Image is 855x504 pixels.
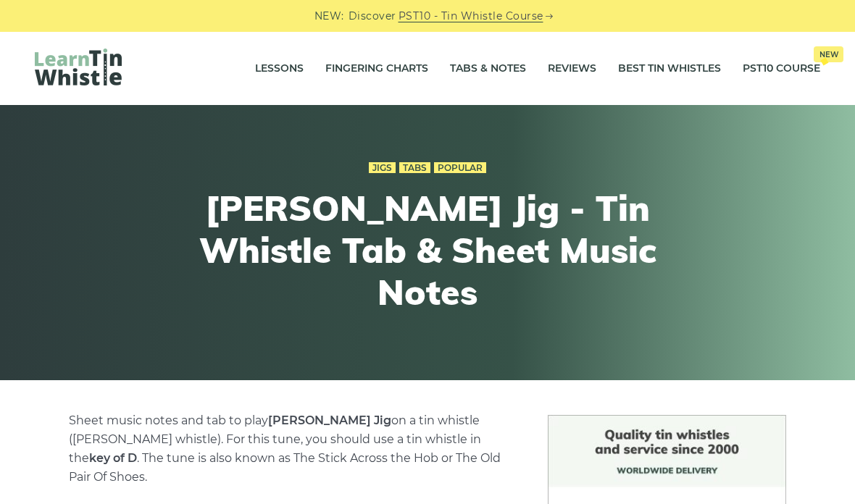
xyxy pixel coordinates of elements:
strong: key of D [89,451,137,465]
a: Lessons [255,51,304,87]
img: LearnTinWhistle.com [35,49,122,85]
a: Tabs [399,162,430,174]
a: Jigs [369,162,396,174]
p: Sheet music notes and tab to play on a tin whistle ([PERSON_NAME] whistle). For this tune, you sh... [69,411,512,487]
a: Fingering Charts [325,51,428,87]
a: Tabs & Notes [450,51,526,87]
strong: [PERSON_NAME] Jig [268,413,391,427]
a: Popular [434,162,486,174]
a: PST10 CourseNew [743,51,820,87]
span: New [814,46,843,62]
a: Best Tin Whistles [618,51,721,87]
a: Reviews [548,51,596,87]
h1: [PERSON_NAME] Jig - Tin Whistle Tab & Sheet Music Notes [161,188,694,313]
